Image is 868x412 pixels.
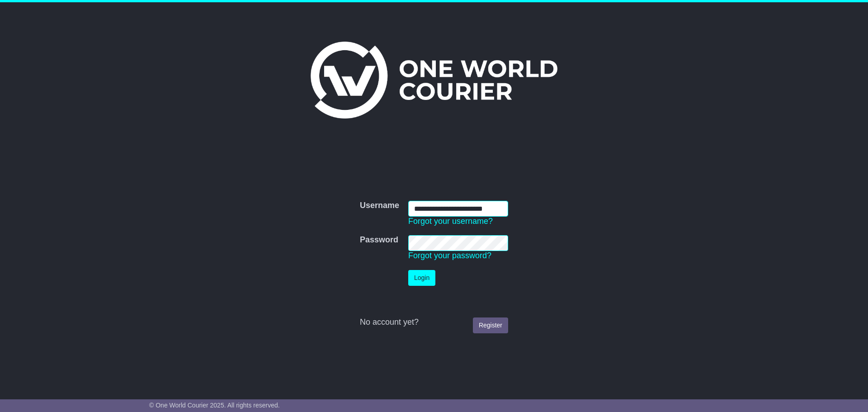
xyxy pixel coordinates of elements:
[360,317,508,327] div: No account yet?
[311,42,557,118] img: One World
[360,235,398,245] label: Password
[408,270,435,286] button: Login
[360,201,399,211] label: Username
[149,402,280,409] span: © One World Courier 2025. All rights reserved.
[408,251,491,260] a: Forgot your password?
[473,317,508,333] a: Register
[408,217,493,226] a: Forgot your username?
